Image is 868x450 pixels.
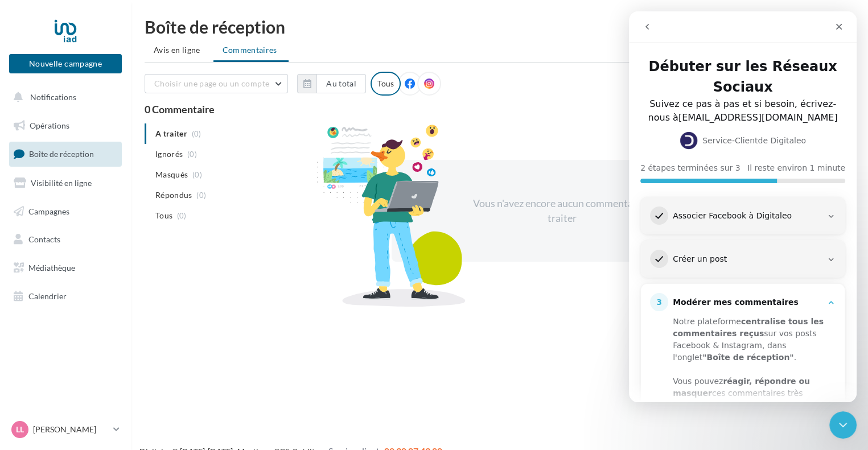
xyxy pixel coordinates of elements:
[155,210,172,221] span: Tous
[7,142,124,166] a: Boîte de réception
[177,211,187,220] span: (0)
[28,263,75,273] span: Médiathèque
[196,191,206,200] span: (0)
[9,419,122,440] a: LL [PERSON_NAME]
[155,148,183,160] span: Ignorés
[145,18,854,35] div: Boîte de réception
[7,284,124,308] a: Calendrier
[316,74,366,93] button: Au total
[28,234,60,244] span: Contacts
[829,411,857,439] iframe: Intercom live chat
[29,149,94,159] span: Boîte de réception
[33,424,109,435] p: [PERSON_NAME]
[464,196,660,225] div: Vous n'avez encore aucun commentaire à traiter
[297,74,366,93] button: Au total
[154,44,200,56] span: Avis en ligne
[7,200,124,224] a: Campagnes
[30,121,69,130] span: Opérations
[44,364,198,400] div: Vous pouvez ces commentaires très simplement.
[371,72,401,96] div: Tous
[155,189,192,201] span: Répondus
[7,228,124,251] a: Contacts
[629,11,857,402] iframe: Intercom live chat
[28,206,69,216] span: Campagnes
[7,256,124,280] a: Médiathèque
[7,85,120,109] button: Notifications
[28,291,67,301] span: Calendrier
[9,54,122,73] button: Nouvelle campagne
[31,178,92,188] span: Visibilité en ligne
[154,79,269,88] span: Choisir une page ou un compte
[7,114,124,138] a: Opérations
[155,169,188,180] span: Masqués
[7,171,124,195] a: Visibilité en ligne
[187,150,197,159] span: (0)
[16,424,24,435] span: LL
[30,92,76,102] span: Notifications
[192,170,202,179] span: (0)
[44,365,181,386] b: réagir, répondre ou masquer
[145,74,288,93] button: Choisir une page ou un compte
[145,104,854,114] div: 0 Commentaire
